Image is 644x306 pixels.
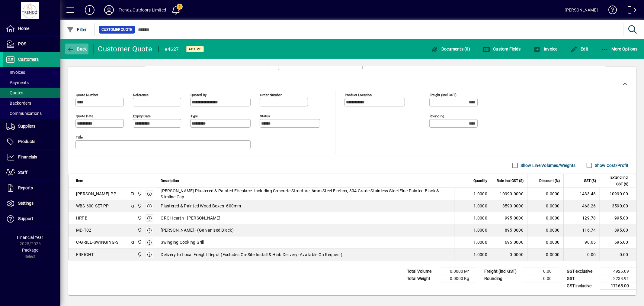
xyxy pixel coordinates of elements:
[527,249,563,261] td: 0.0000
[3,98,60,108] a: Backorders
[600,236,636,249] td: 695.00
[18,124,35,129] span: Suppliers
[601,47,638,51] span: More Options
[3,134,60,149] a: Products
[495,203,524,209] div: 3590.0000
[6,101,31,106] span: Backorders
[18,26,29,31] span: Home
[99,5,119,15] button: Profile
[136,227,143,233] span: New Plymouth
[495,239,524,245] div: 695.0000
[495,252,524,258] div: 0.0000
[474,239,488,245] span: 1.0000
[136,251,143,258] span: New Plymouth
[564,268,600,275] td: GST exclusive
[3,165,60,180] a: Staff
[119,5,166,15] div: Trendz Outdoors Limited
[18,185,33,190] span: Reports
[474,252,488,258] span: 1.0000
[527,224,563,236] td: 0.0000
[600,188,636,200] td: 10990.00
[481,275,523,282] td: Rounding
[604,1,617,21] a: Knowledge Base
[404,268,440,275] td: Total Volume
[564,282,600,290] td: GST inclusive
[495,191,524,197] div: 10990.0000
[6,111,42,116] span: Communications
[483,47,521,51] span: Custom Fields
[563,224,600,236] td: 116.74
[440,268,476,275] td: 0.0000 M³
[600,224,636,236] td: 895.00
[600,249,636,261] td: 0.00
[65,44,88,54] button: Back
[98,44,152,54] div: Customer Quote
[570,47,588,51] span: Edit
[6,90,23,95] span: Quotes
[6,80,29,85] span: Payments
[65,24,88,35] button: Filter
[76,227,91,233] div: MD-T02
[600,44,639,54] button: More Options
[133,93,149,97] mat-label: Reference
[3,211,60,226] a: Support
[495,215,524,221] div: 995.0000
[3,181,60,196] a: Reports
[345,93,372,97] mat-label: Product location
[18,155,37,159] span: Financials
[6,70,25,75] span: Invoices
[527,188,563,200] td: 0.0000
[431,47,470,51] span: Documents (0)
[523,268,559,275] td: 0.00
[481,44,522,54] button: Custom Fields
[563,249,600,261] td: 0.00
[3,88,60,98] a: Quotes
[76,252,94,258] div: FREIGHT
[563,200,600,212] td: 468.26
[404,275,440,282] td: Total Weight
[3,77,60,88] a: Payments
[67,47,87,51] span: Back
[161,239,204,245] span: Swinging Cooking Grill
[161,177,179,184] span: Description
[80,5,99,15] button: Add
[497,177,524,184] span: Rate incl GST ($)
[136,239,143,246] span: New Plymouth
[563,236,600,249] td: 90.65
[76,191,116,197] div: [PERSON_NAME]-PP
[161,227,234,233] span: [PERSON_NAME] - (Galvanised Black)
[18,201,34,206] span: Settings
[161,252,343,258] span: Delivery to Local Freight Depot (Excludes On-Site Install & Hiab Delivery- Available On Request)
[191,93,207,97] mat-label: Quoted by
[473,177,487,184] span: Quantity
[3,108,60,119] a: Communications
[569,44,590,54] button: Edit
[18,139,35,144] span: Products
[604,174,628,187] span: Extend incl GST ($)
[623,1,636,21] a: Logout
[165,44,179,54] div: #4627
[429,44,472,54] button: Documents (0)
[161,215,221,221] span: GRC Hearth - [PERSON_NAME]
[3,119,60,134] a: Suppliers
[527,200,563,212] td: 0.0000
[133,114,151,118] mat-label: Expiry date
[161,203,241,209] span: Plastered & Painted Wood Boxes- 600mm
[18,170,27,175] span: Staff
[60,44,94,54] app-page-header-button: Back
[76,93,98,97] mat-label: Quote number
[22,248,38,252] span: Package
[136,190,143,197] span: New Plymouth
[18,41,26,46] span: POS
[260,114,270,118] mat-label: Status
[532,44,559,54] button: Invoice
[564,275,600,282] td: GST
[76,215,88,221] div: HRT-B
[600,275,636,282] td: 2238.91
[3,21,60,36] a: Home
[136,215,143,221] span: New Plymouth
[18,216,33,221] span: Support
[430,93,457,97] mat-label: Freight (incl GST)
[191,114,198,118] mat-label: Type
[3,150,60,165] a: Financials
